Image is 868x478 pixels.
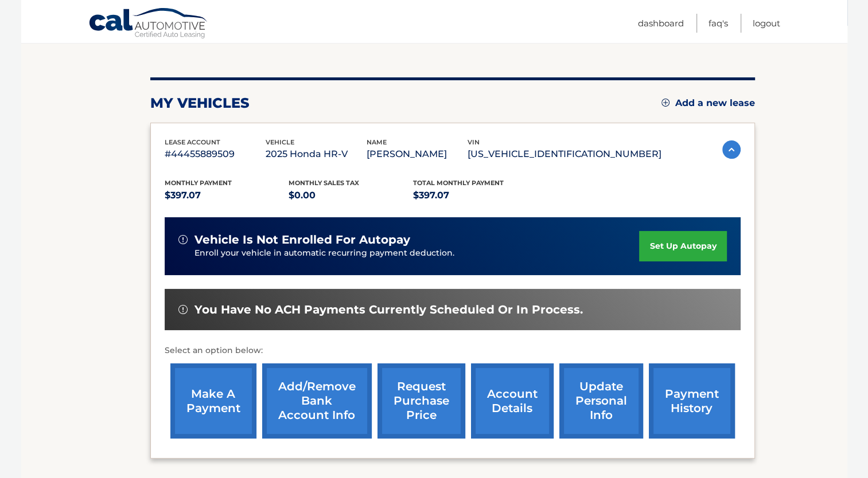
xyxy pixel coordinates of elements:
[367,138,387,146] span: name
[194,247,640,260] p: Enroll your vehicle in automatic recurring payment deduction.
[661,97,755,109] a: Add a new lease
[468,138,480,146] span: vin
[289,187,413,203] p: $0.00
[649,363,735,438] a: payment history
[367,146,468,162] p: [PERSON_NAME]
[377,363,465,438] a: request purchase price
[170,363,256,438] a: make a payment
[753,14,780,33] a: Logout
[471,363,554,438] a: account details
[165,187,289,203] p: $397.07
[661,99,670,107] img: add.svg
[266,138,294,146] span: vehicle
[559,363,643,438] a: update personal info
[413,179,504,187] span: Total Monthly Payment
[289,179,359,187] span: Monthly sales Tax
[88,7,209,41] a: Cal Automotive
[709,14,728,33] a: FAQ's
[262,363,372,438] a: Add/Remove bank account info
[178,235,188,244] img: alert-white.svg
[165,146,266,162] p: #44455889509
[194,233,410,247] span: vehicle is not enrolled for autopay
[266,146,367,162] p: 2025 Honda HR-V
[150,95,250,112] h2: my vehicles
[194,303,583,317] span: You have no ACH payments currently scheduled or in process.
[165,138,220,146] span: lease account
[468,146,661,162] p: [US_VEHICLE_IDENTIFICATION_NUMBER]
[722,140,741,159] img: accordion-active.svg
[165,344,741,358] p: Select an option below:
[413,187,538,203] p: $397.07
[639,231,726,261] a: set up autopay
[638,14,684,33] a: Dashboard
[178,305,188,314] img: alert-white.svg
[165,179,232,187] span: Monthly Payment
